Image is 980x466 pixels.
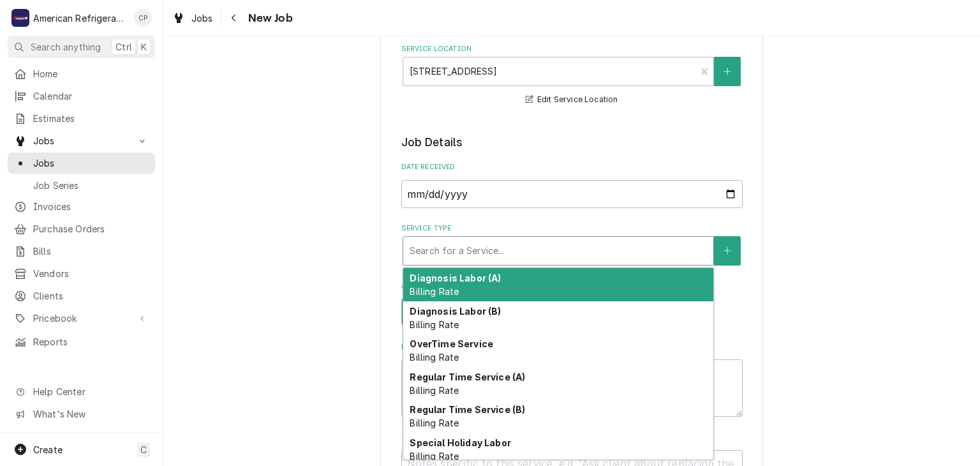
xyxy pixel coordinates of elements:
[140,443,147,456] span: C
[8,403,155,425] a: Go to What's New
[410,372,525,382] strong: Regular Time Service (A)
[33,89,149,103] span: Calendar
[724,246,731,255] svg: Create New Service
[33,385,147,398] span: Help Center
[167,8,218,29] a: Jobs
[191,11,213,25] span: Jobs
[401,180,743,208] input: yyyy-mm-dd
[8,86,155,107] a: Calendar
[410,273,501,283] strong: Diagnosis Labor (A)
[401,281,743,291] label: Job Type
[33,267,149,280] span: Vendors
[8,130,155,151] a: Go to Jobs
[410,437,510,448] strong: Special Holiday Labor
[401,223,743,234] label: Service Type
[33,11,127,25] div: American Refrigeration LLC
[401,342,743,352] label: Reason For Call
[33,335,149,349] span: Reports
[410,319,459,330] span: Billing Rate
[33,179,149,192] span: Job Series
[410,385,459,396] span: Billing Rate
[134,9,152,27] div: Cordel Pyle's Avatar
[33,200,149,213] span: Invoices
[8,285,155,306] a: Clients
[410,417,459,428] span: Billing Rate
[33,222,149,236] span: Purchase Orders
[724,67,731,76] svg: Create New Location
[8,218,155,239] a: Purchase Orders
[8,153,155,174] a: Jobs
[33,444,63,455] span: Create
[33,67,149,80] span: Home
[714,236,741,266] button: Create New Service
[33,312,130,325] span: Pricebook
[33,289,149,303] span: Clients
[8,331,155,352] a: Reports
[8,175,155,196] a: Job Series
[401,44,743,54] label: Service Location
[410,352,459,363] span: Billing Rate
[8,381,155,402] a: Go to Help Center
[401,281,743,326] div: Job Type
[8,36,155,58] button: Search anythingCtrlK
[244,10,293,27] span: New Job
[8,308,155,329] a: Go to Pricebook
[8,108,155,129] a: Estimates
[401,342,743,417] div: Reason For Call
[714,57,741,86] button: Create New Location
[401,162,743,172] label: Date Received
[33,244,149,258] span: Bills
[141,40,147,54] span: K
[224,8,244,28] button: Navigate back
[401,223,743,265] div: Service Type
[410,286,459,297] span: Billing Rate
[401,162,743,207] div: Date Received
[410,338,493,349] strong: OverTime Service
[8,196,155,217] a: Invoices
[410,306,501,317] strong: Diagnosis Labor (B)
[115,40,132,54] span: Ctrl
[524,92,620,108] button: Edit Service Location
[401,134,743,151] legend: Job Details
[8,241,155,262] a: Bills
[33,134,130,147] span: Jobs
[401,44,743,107] div: Service Location
[33,156,149,170] span: Jobs
[410,404,525,415] strong: Regular Time Service (B)
[8,263,155,284] a: Vendors
[401,433,743,443] label: Technician Instructions
[11,9,29,27] div: American Refrigeration LLC's Avatar
[8,63,155,84] a: Home
[33,112,149,125] span: Estimates
[31,40,101,54] span: Search anything
[11,9,29,27] div: A
[33,407,147,421] span: What's New
[410,451,459,462] span: Billing Rate
[134,9,152,27] div: CP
